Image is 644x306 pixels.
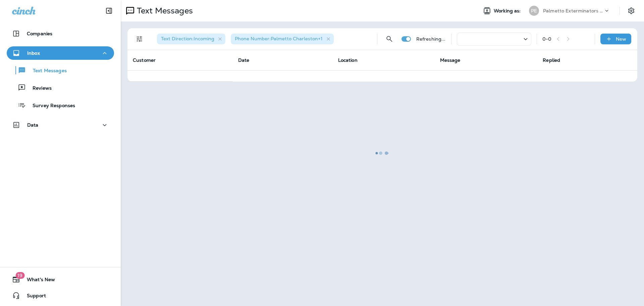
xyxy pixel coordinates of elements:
[26,68,67,74] p: Text Messages
[100,4,118,17] button: Collapse Sidebar
[15,272,24,279] span: 19
[7,63,114,77] button: Text Messages
[20,293,46,301] span: Support
[27,31,52,36] p: Companies
[616,36,626,42] p: New
[7,273,114,286] button: 19What's New
[7,81,114,95] button: Reviews
[27,122,39,128] p: Data
[7,118,114,132] button: Data
[27,50,40,56] p: Inbox
[7,289,114,302] button: Support
[26,85,52,92] p: Reviews
[7,27,114,40] button: Companies
[20,277,55,285] span: What's New
[7,46,114,60] button: Inbox
[7,98,114,112] button: Survey Responses
[26,103,75,109] p: Survey Responses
